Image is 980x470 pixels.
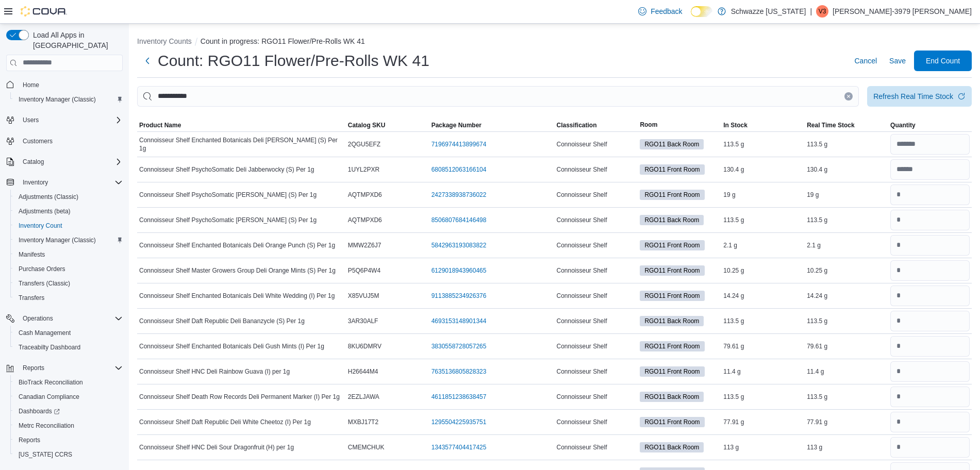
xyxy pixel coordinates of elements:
span: Connoisseur Shelf PsychoSomatic [PERSON_NAME] (S) Per 1g [139,191,317,199]
span: H26644M4 [348,367,378,376]
span: Adjustments (Classic) [14,191,123,203]
div: 113.5 g [721,391,805,403]
span: Connoisseur Shelf Death Row Records Deli Permanent Marker (I) Per 1g [139,393,340,401]
button: Reports [19,362,48,374]
p: [PERSON_NAME]-3979 [PERSON_NAME] [833,5,972,18]
span: 2QGU5EFZ [348,140,380,148]
span: Connoisseur Shelf Enchanted Botanicals Deli Gush Mints (I) Per 1g [139,342,324,350]
span: Reports [19,362,123,374]
span: Reports [23,364,44,372]
span: Inventory Manager (Classic) [14,93,123,106]
span: Feedback [651,6,682,16]
span: Operations [19,312,123,325]
div: 113.5 g [721,315,805,327]
span: BioTrack Reconciliation [19,378,83,387]
span: AQTMPXD6 [348,216,382,224]
div: 2.1 g [721,239,805,251]
a: 6129018943960465 [431,266,487,275]
span: Connoisseur Shelf Daft Republic Deli Bananzycle (S) Per 1g [139,317,305,325]
span: Canadian Compliance [14,391,123,403]
a: 3830558728057265 [431,342,487,350]
span: Connoisseur Shelf [556,216,607,224]
span: Inventory Count [14,220,123,232]
span: Customers [23,137,53,145]
div: Refresh Real Time Stock [873,91,953,102]
span: 8KU6DMRV [348,342,381,350]
span: In Stock [723,121,748,129]
a: BioTrack Reconciliation [14,376,87,389]
span: Connoisseur Shelf [556,140,607,148]
div: 10.25 g [721,264,805,277]
span: Inventory Manager (Classic) [19,95,96,104]
div: 113.5 g [805,214,888,226]
div: 113.5 g [721,138,805,150]
a: Inventory Manager (Classic) [14,234,100,246]
button: Users [2,113,127,127]
span: Manifests [14,248,123,261]
button: Catalog [19,156,48,168]
span: Connoisseur Shelf Enchanted Botanicals Deli [PERSON_NAME] (S) Per 1g [139,136,344,153]
span: X85VUJ5M [348,292,379,300]
button: Adjustments (beta) [10,204,127,219]
span: Transfers (Classic) [19,279,70,288]
span: Home [19,78,123,91]
button: Next [137,51,158,71]
p: | [810,5,812,18]
span: Connoisseur Shelf HNC Deli Sour Dragonfruit (H) per 1g [139,443,294,451]
a: Dashboards [14,405,64,417]
button: Traceabilty Dashboard [10,340,127,355]
button: Cash Management [10,326,127,340]
div: 11.4 g [805,365,888,378]
span: BioTrack Reconciliation [14,376,123,389]
div: 14.24 g [721,290,805,302]
button: Inventory Manager (Classic) [10,233,127,247]
span: Transfers (Classic) [14,277,123,290]
span: Connoisseur Shelf [556,443,607,451]
button: BioTrack Reconciliation [10,375,127,390]
div: 77.91 g [721,416,805,428]
a: 9113885234926376 [431,292,487,300]
span: Reports [14,434,123,446]
button: Catalog [2,155,127,169]
a: 5842963193083822 [431,241,487,249]
span: Dashboards [14,405,123,417]
a: Feedback [634,1,686,22]
a: 7196974413899674 [431,140,487,148]
span: Connoisseur Shelf [556,266,607,275]
span: Traceabilty Dashboard [19,343,80,351]
button: Refresh Real Time Stock [867,86,972,107]
button: Count in progress: RGO11 Flower/Pre-Rolls WK 41 [201,37,365,45]
span: 3AR30ALF [348,317,378,325]
span: Cancel [854,56,877,66]
a: Cash Management [14,327,75,339]
button: Manifests [10,247,127,262]
button: Transfers [10,291,127,305]
span: RGO11 Front Room [640,291,704,301]
span: Connoisseur Shelf [556,317,607,325]
nav: An example of EuiBreadcrumbs [137,36,972,48]
img: Cova [21,6,67,16]
button: Classification [554,119,638,131]
span: 2EZLJAWA [348,393,379,401]
span: Connoisseur Shelf Master Growers Group Deli Orange Mints (S) Per 1g [139,266,336,275]
a: Inventory Count [14,220,67,232]
a: 6808512063166104 [431,165,487,174]
div: 2.1 g [805,239,888,251]
div: 19 g [805,189,888,201]
span: Manifests [19,250,45,259]
span: MXBJ17T2 [348,418,378,426]
span: RGO11 Back Room [644,140,699,149]
div: 79.61 g [721,340,805,352]
span: RGO11 Front Room [640,417,704,427]
span: Connoisseur Shelf [556,191,607,199]
span: RGO11 Front Room [640,341,704,351]
span: RGO11 Back Room [640,215,704,225]
button: Inventory [19,176,52,189]
a: 1343577404417425 [431,443,487,451]
div: 11.4 g [721,365,805,378]
div: 130.4 g [805,163,888,176]
a: Metrc Reconciliation [14,419,78,432]
button: Home [2,77,127,92]
button: Canadian Compliance [10,390,127,404]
